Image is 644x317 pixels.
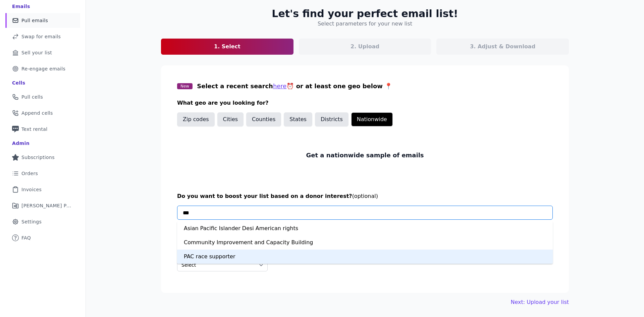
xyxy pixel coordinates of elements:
[5,182,80,197] a: Invoices
[21,186,42,193] span: Invoices
[21,94,43,100] span: Pull cells
[470,43,535,51] p: 3. Adjust & Download
[352,193,378,199] span: (optional)
[217,112,244,126] button: Cities
[5,106,80,120] a: Append cells
[5,90,80,104] a: Pull cells
[12,80,25,86] div: Cells
[21,33,61,40] span: Swap for emails
[21,49,52,56] span: Sell your list
[177,112,215,126] button: Zip codes
[246,112,281,126] button: Counties
[21,126,48,133] span: Text rental
[284,112,312,126] button: States
[5,29,80,44] a: Swap for emails
[511,298,569,306] a: Next: Upload your list
[5,214,80,229] a: Settings
[21,234,31,241] span: FAQ
[5,230,80,245] a: FAQ
[306,151,424,160] p: Get a nationwide sample of emails
[21,202,72,209] span: [PERSON_NAME] Performance
[5,45,80,60] a: Sell your list
[5,166,80,181] a: Orders
[5,122,80,137] a: Text rental
[21,65,65,72] span: Re-engage emails
[318,20,412,28] h4: Select parameters for your new list
[177,250,553,264] div: PAC race supporter
[272,8,458,20] h2: Let's find your perfect email list!
[21,17,48,24] span: Pull emails
[177,235,553,250] div: Community Improvement and Capacity Building
[177,221,553,235] div: Asian Pacific Islander Desi American rights
[12,140,30,147] div: Admin
[21,218,42,225] span: Settings
[5,150,80,165] a: Subscriptions
[5,61,80,76] a: Re-engage emails
[214,43,240,51] p: 1. Select
[5,13,80,28] a: Pull emails
[177,83,193,89] span: New
[177,193,352,199] span: Do you want to boost your list based on a donor interest?
[351,112,393,126] button: Nationwide
[21,170,38,177] span: Orders
[21,110,53,116] span: Append cells
[177,99,553,107] h3: What geo are you looking for?
[315,112,348,126] button: Districts
[273,82,287,91] button: here
[177,221,553,229] p: Click & select your interest
[351,43,379,51] p: 2. Upload
[12,3,30,10] div: Emails
[161,39,293,55] a: 1. Select
[197,83,392,90] span: Select a recent search ⏰ or at least one geo below 📍
[21,154,55,161] span: Subscriptions
[5,198,80,213] a: [PERSON_NAME] Performance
